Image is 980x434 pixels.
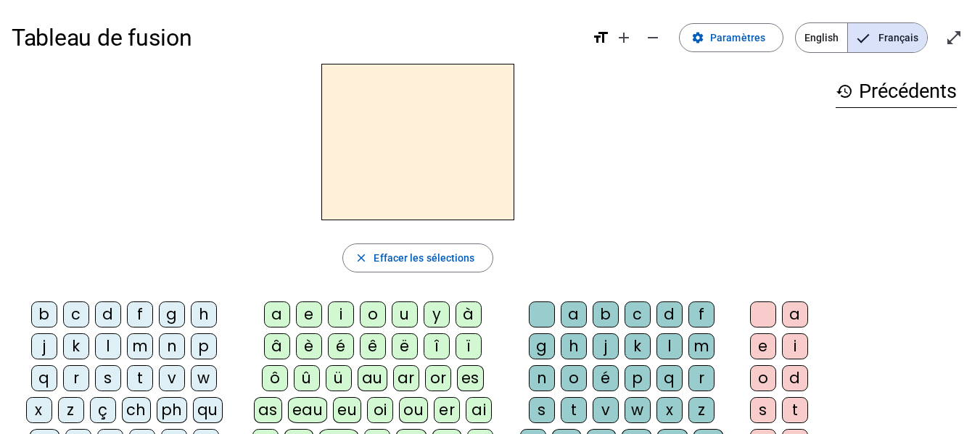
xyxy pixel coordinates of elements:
[12,14,580,61] h1: Tableau de fusion
[127,365,153,391] div: t
[328,301,354,327] div: i
[159,301,185,327] div: g
[127,301,153,327] div: f
[157,397,187,423] div: ph
[561,365,587,391] div: o
[191,365,217,391] div: w
[656,365,683,391] div: q
[326,365,352,391] div: ü
[424,301,450,327] div: y
[296,333,322,359] div: è
[254,397,282,423] div: as
[688,365,715,391] div: r
[688,397,715,423] div: z
[360,333,386,359] div: ê
[31,301,57,327] div: b
[656,397,683,423] div: x
[782,365,808,391] div: d
[782,397,808,423] div: t
[529,397,555,423] div: s
[26,397,52,423] div: x
[782,301,808,327] div: a
[529,365,555,391] div: n
[456,301,482,327] div: à
[296,301,322,327] div: e
[159,365,185,391] div: v
[836,75,957,108] h3: Précédents
[796,23,847,52] span: English
[399,397,428,423] div: ou
[262,365,288,391] div: ô
[638,23,667,52] button: Diminuer la taille de la police
[529,333,555,359] div: g
[95,365,121,391] div: s
[466,397,492,423] div: ai
[750,365,776,391] div: o
[848,23,927,52] span: Français
[644,29,662,46] mat-icon: remove
[939,23,968,52] button: Entrer en plein écran
[392,333,418,359] div: ë
[625,301,651,327] div: c
[750,333,776,359] div: e
[609,23,638,52] button: Augmenter la taille de la police
[31,333,57,359] div: j
[795,22,928,53] mat-button-toggle-group: Language selection
[127,333,153,359] div: m
[434,397,460,423] div: er
[358,365,387,391] div: au
[625,365,651,391] div: p
[58,397,84,423] div: z
[691,31,704,44] mat-icon: settings
[593,301,619,327] div: b
[836,83,853,100] mat-icon: history
[360,301,386,327] div: o
[392,301,418,327] div: u
[342,243,493,272] button: Effacer les sélections
[264,333,290,359] div: â
[457,365,484,391] div: es
[593,397,619,423] div: v
[63,365,89,391] div: r
[328,333,354,359] div: é
[656,333,683,359] div: l
[95,333,121,359] div: l
[159,333,185,359] div: n
[625,333,651,359] div: k
[561,397,587,423] div: t
[561,301,587,327] div: a
[31,365,57,391] div: q
[945,29,963,46] mat-icon: open_in_full
[710,29,765,46] span: Paramètres
[750,397,776,423] div: s
[191,333,217,359] div: p
[688,333,715,359] div: m
[615,29,633,46] mat-icon: add
[561,333,587,359] div: h
[355,251,368,264] mat-icon: close
[679,23,783,52] button: Paramètres
[63,301,89,327] div: c
[374,249,474,267] span: Effacer les sélections
[424,333,450,359] div: î
[95,301,121,327] div: d
[288,397,328,423] div: eau
[294,365,320,391] div: û
[191,301,217,327] div: h
[688,301,715,327] div: f
[593,333,619,359] div: j
[782,333,808,359] div: i
[63,333,89,359] div: k
[393,365,419,391] div: ar
[456,333,482,359] div: ï
[656,301,683,327] div: d
[625,397,651,423] div: w
[122,397,151,423] div: ch
[333,397,361,423] div: eu
[90,397,116,423] div: ç
[425,365,451,391] div: or
[193,397,223,423] div: qu
[367,397,393,423] div: oi
[592,29,609,46] mat-icon: format_size
[264,301,290,327] div: a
